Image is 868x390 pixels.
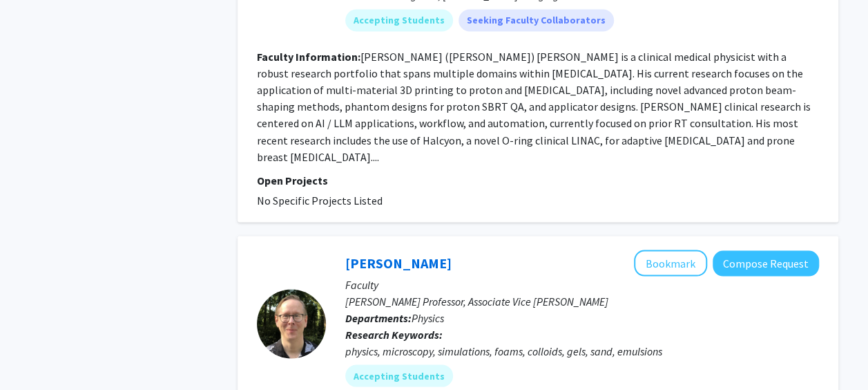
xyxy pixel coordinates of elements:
[345,342,819,359] div: physics, microscopy, simulations, foams, colloids, gels, sand, emulsions
[345,254,452,271] a: [PERSON_NAME]
[345,9,453,31] mat-chip: Accepting Students
[257,193,383,207] span: No Specific Projects Listed
[257,50,360,64] b: Faculty Information:
[459,9,614,31] mat-chip: Seeking Faculty Collaborators
[345,327,443,341] b: Research Keywords:
[634,250,707,276] button: Add Eric Weeks to Bookmarks
[257,50,811,163] fg-read-more: [PERSON_NAME] ([PERSON_NAME]) [PERSON_NAME] is a clinical medical physicist with a robust researc...
[713,250,819,276] button: Compose Request to Eric Weeks
[345,364,453,387] mat-chip: Accepting Students
[345,276,819,292] p: Faculty
[10,328,59,380] iframe: Chat
[345,310,412,324] b: Departments:
[257,171,819,188] p: Open Projects
[345,292,819,309] p: [PERSON_NAME] Professor, Associate Vice [PERSON_NAME]
[412,310,444,324] span: Physics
